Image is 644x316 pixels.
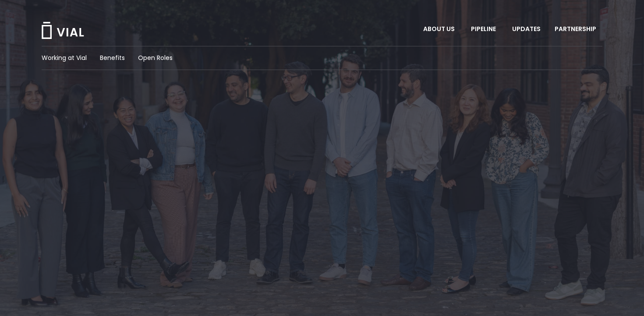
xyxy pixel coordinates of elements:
a: Benefits [100,53,125,63]
a: UPDATES [505,22,547,37]
a: PIPELINEMenu Toggle [464,22,505,37]
img: Vial Logo [41,22,85,39]
a: ABOUT USMenu Toggle [416,22,464,37]
a: Working at Vial [42,53,87,63]
a: PARTNERSHIPMenu Toggle [548,22,605,37]
a: Open Roles [138,53,173,63]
